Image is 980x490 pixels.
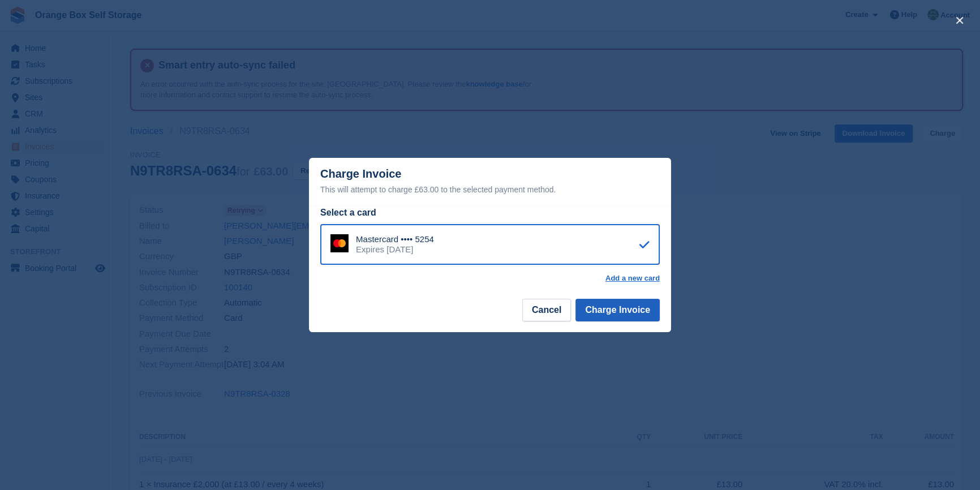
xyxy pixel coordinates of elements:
[320,206,660,220] div: Select a card
[320,167,660,196] div: Charge Invoice
[356,244,434,255] div: Expires [DATE]
[575,299,660,321] button: Charge Invoice
[605,274,660,283] a: Add a new card
[951,11,969,29] button: close
[522,299,571,321] button: Cancel
[330,234,349,252] img: Mastercard Logo
[356,234,434,244] div: Mastercard •••• 5254
[320,183,660,196] div: This will attempt to charge £63.00 to the selected payment method.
